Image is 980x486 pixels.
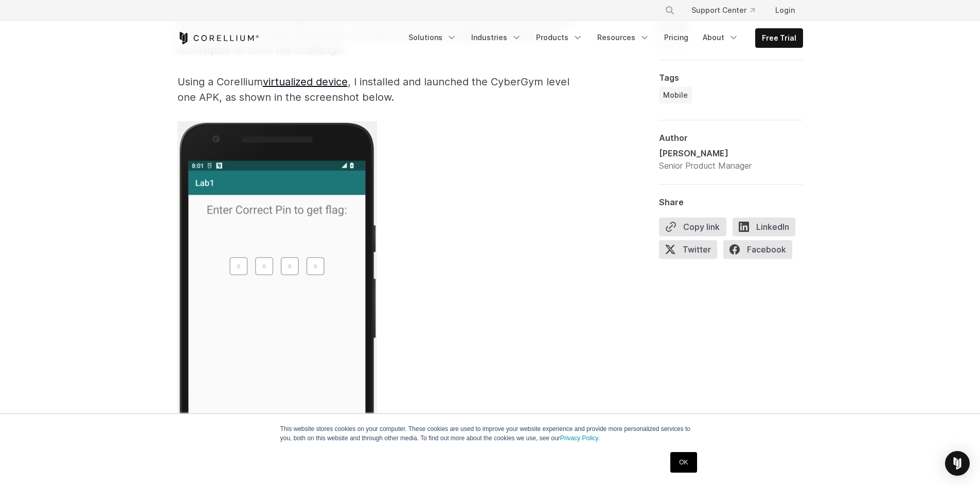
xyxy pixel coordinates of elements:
a: Pricing [658,28,694,47]
a: Mobile [659,87,692,103]
a: OK [670,452,697,473]
span: Mobile [663,90,688,100]
div: Tags [659,73,803,83]
div: Senior Product Manager [659,159,752,172]
a: Free Trial [756,29,803,47]
div: [PERSON_NAME] [659,147,752,159]
a: Resources [591,28,656,47]
a: Facebook [723,240,798,263]
a: About [697,28,745,47]
div: Navigation Menu [402,28,803,48]
a: Privacy Policy. [560,435,600,442]
a: Login [767,1,803,20]
span: Facebook [723,240,792,259]
button: Copy link [659,218,726,236]
a: Corellium Home [177,32,259,44]
button: Search [661,1,679,20]
a: Support Center [683,1,763,20]
div: Author [659,133,803,143]
a: Solutions [402,28,463,47]
a: Industries [465,28,528,47]
a: LinkedIn [733,218,801,240]
span: Twitter [659,240,717,259]
a: Twitter [659,240,723,263]
a: virtualized device [263,76,348,88]
div: Navigation Menu [652,1,803,20]
div: Open Intercom Messenger [945,451,970,476]
p: This website stores cookies on your computer. These cookies are used to improve your website expe... [280,424,700,443]
span: LinkedIn [733,218,795,236]
div: Share [659,197,803,207]
p: Using a Corellium , I installed and launched the CyberGym level one APK, as shown in the screensh... [177,74,589,105]
a: Products [530,28,589,47]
